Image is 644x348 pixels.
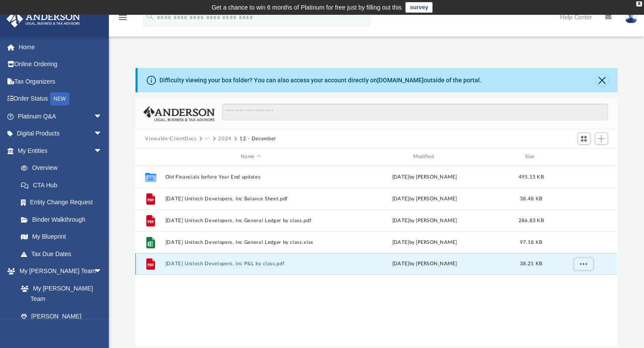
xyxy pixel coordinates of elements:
[573,257,593,270] button: More options
[596,74,608,86] button: Close
[4,10,83,27] img: Anderson Advisors Platinum Portal
[6,90,115,108] a: Order StatusNEW
[12,280,107,307] a: My [PERSON_NAME] Team
[519,218,544,223] span: 286.83 KB
[6,56,115,73] a: Online Ordering
[340,216,510,224] div: [DATE] by [PERSON_NAME]
[50,92,69,105] div: NEW
[340,173,510,181] div: [DATE] by [PERSON_NAME]
[165,153,336,161] div: Name
[12,307,111,335] a: [PERSON_NAME] System
[145,12,155,21] i: search
[520,196,542,201] span: 38.48 KB
[12,176,115,194] a: CTA Hub
[520,240,542,244] span: 97.18 KB
[165,174,336,180] button: Old Financials before Year End updates
[405,2,432,13] a: survey
[6,142,115,159] a: My Entitiesarrow_drop_down
[139,153,161,161] div: id
[12,228,111,246] a: My Blueprint
[218,135,232,143] button: 2024
[636,1,642,7] div: close
[6,125,115,142] a: Digital Productsarrow_drop_down
[94,108,111,125] span: arrow_drop_down
[6,73,115,90] a: Tax Organizers
[377,77,423,84] a: [DOMAIN_NAME]
[165,218,336,223] button: [DATE] Unitech Developers, Inc General Ledger by class.pdf
[94,142,111,160] span: arrow_drop_down
[12,159,115,177] a: Overview
[553,153,614,161] div: id
[6,38,115,56] a: Home
[577,132,590,145] button: Switch to Grid View
[573,236,593,249] button: More options
[118,12,128,23] i: menu
[514,153,549,161] div: Size
[6,263,111,280] a: My [PERSON_NAME] Teamarrow_drop_down
[212,2,402,13] div: Get a chance to win 6 months of Platinum for free just by filling out this
[519,174,544,179] span: 495.15 KB
[340,238,510,246] div: [DATE] by [PERSON_NAME]
[165,196,336,202] button: [DATE] Unitech Developers, Inc Balance Sheet.pdf
[159,76,481,85] div: Difficulty viewing your box folder? You can also access your account directly on outside of the p...
[222,104,607,120] input: Search files and folders
[165,240,336,245] button: [DATE] Unitech Developers, Inc General Ledger by class.xlsx
[145,135,196,143] button: Viewable-ClientDocs
[12,245,115,263] a: Tax Due Dates
[520,261,542,266] span: 38.21 KB
[118,17,128,23] a: menu
[595,132,608,145] button: Add
[94,263,111,280] span: arrow_drop_down
[573,192,593,205] button: More options
[6,108,115,125] a: Platinum Q&Aarrow_drop_down
[239,135,276,143] button: 12 - December
[340,195,510,203] div: [DATE] by [PERSON_NAME]
[12,194,115,211] a: Entity Change Request
[94,125,111,143] span: arrow_drop_down
[205,135,210,143] button: ···
[165,261,336,267] button: [DATE] Unitech Developers, Inc P&L by class.pdf
[624,11,637,24] img: User Pic
[12,211,115,228] a: Binder Walkthrough
[573,214,593,227] button: More options
[135,166,617,347] div: grid
[340,260,510,268] div: [DATE] by [PERSON_NAME]
[339,153,510,161] div: Modified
